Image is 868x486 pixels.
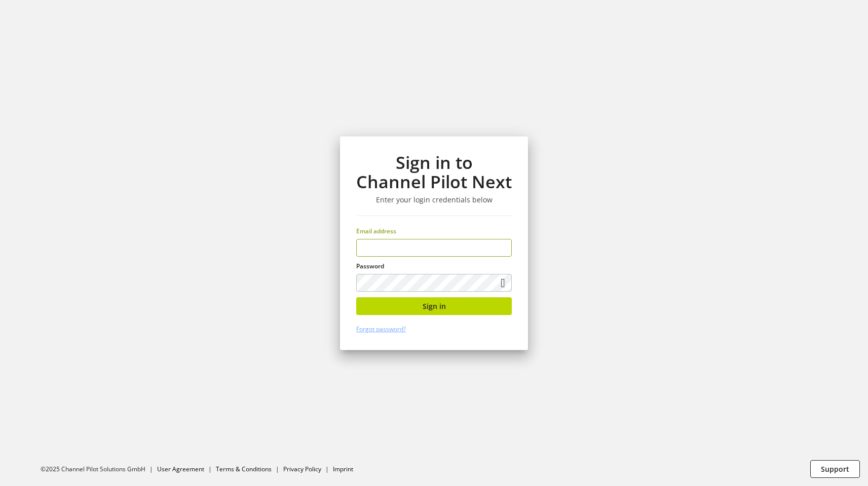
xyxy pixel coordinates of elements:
[423,301,446,311] span: Sign in
[41,465,157,474] li: ©2025 Channel Pilot Solutions GmbH
[157,465,204,473] a: User Agreement
[283,465,321,473] a: Privacy Policy
[356,153,512,192] h1: Sign in to Channel Pilot Next
[356,297,512,315] button: Sign in
[216,465,272,473] a: Terms & Conditions
[821,464,849,474] span: Support
[356,325,406,333] a: Forgot password?
[810,460,860,478] button: Support
[356,227,396,235] span: Email address
[356,262,384,270] span: Password
[356,195,512,204] h3: Enter your login credentials below
[333,465,353,473] a: Imprint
